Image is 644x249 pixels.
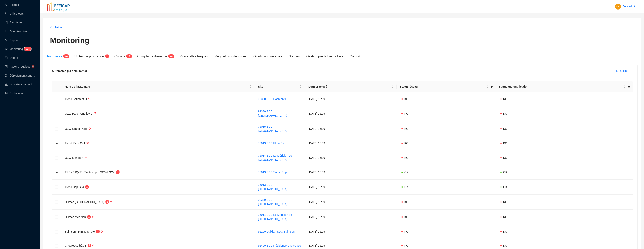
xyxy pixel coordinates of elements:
[404,127,408,130] span: KO
[258,171,292,174] a: 75013 SDC Santé Copro 4
[92,244,95,247] span: wifi
[305,121,397,136] td: [DATE] 15:09
[258,154,292,161] a: 75014 SDC Le Méridien de [GEOGRAPHIC_DATA]
[88,215,90,218] span: 1
[350,54,360,59] div: Confort
[503,142,507,145] span: KO
[503,185,507,189] span: OK
[258,97,287,101] a: 92390 SDC Bâtiment H
[258,142,285,145] a: 75013 SDC Plein Ciel
[258,230,295,233] a: 92100 Dalkia - SDC Salmson
[305,180,397,195] td: [DATE] 15:09
[55,244,58,247] button: Développer la ligne
[65,156,83,159] span: OZW Méridien
[499,85,623,89] span: Statut authentification
[404,230,408,233] span: KO
[404,112,408,115] span: KO
[5,65,8,68] span: check-square
[47,55,62,58] span: Automates
[305,136,397,150] td: [DATE] 15:09
[96,230,100,233] sup: 1
[400,85,486,89] span: Statut réseau
[5,39,20,42] a: questionSupport
[305,81,397,92] th: Dernier relevé
[85,185,89,189] sup: 1
[54,25,63,30] span: Retour
[114,55,125,58] span: Circuits
[258,198,287,206] a: 92330 SDC [GEOGRAPHIC_DATA]
[85,156,87,159] span: wifi
[65,85,248,89] span: Nom de l'automate
[5,56,18,59] a: codeDebug
[305,165,397,180] td: [DATE] 15:09
[100,230,103,233] span: wifi
[258,125,287,132] a: 75015 SDC [GEOGRAPHIC_DATA]
[305,150,397,165] td: [DATE] 15:09
[5,83,35,86] a: heat-mapIndicateur de confort
[305,210,397,225] td: [DATE] 15:09
[117,171,119,173] span: 1
[612,3,644,10] button: Dev admin
[55,216,58,219] button: Développer la ligne
[503,215,507,219] span: KO
[491,86,493,88] span: filter
[638,5,641,8] span: down
[86,185,88,188] span: 1
[503,200,507,204] span: KO
[88,244,91,247] sup: 1
[404,97,408,101] span: KO
[305,225,397,239] td: [DATE] 15:09
[258,85,299,89] span: Site
[65,112,92,115] span: OZW Parc Penthievre
[55,201,58,204] button: Développer la ligne
[55,142,58,145] button: Développer la ligne
[258,213,292,221] a: 75014 SDC Le Méridien de [GEOGRAPHIC_DATA]
[55,127,58,131] button: Développer la ligne
[62,81,255,92] th: Nom de l'automate
[404,244,408,247] span: KO
[5,47,30,51] a: monitorMonitoring99+
[614,69,629,73] span: Tout afficher
[170,55,171,58] span: 7
[305,92,397,106] td: [DATE] 15:09
[252,54,282,59] div: Régulation prédictive
[5,74,35,77] a: clusterDéploiement sondes
[258,110,287,117] a: 92330 SDC [GEOGRAPHIC_DATA]
[308,85,390,89] span: Dernier relevé
[87,215,91,219] sup: 1
[10,65,35,68] span: Actions requises 🚨
[404,200,408,204] span: KO
[55,98,58,101] button: Développer la ligne
[404,142,408,145] span: KO
[65,200,104,204] span: Distech [GEOGRAPHIC_DATA]
[623,5,636,8] a: Dev admin
[94,112,97,115] span: wifi
[65,230,95,233] span: Salmson TREND ST-A0
[503,127,507,130] span: KO
[258,183,287,191] a: 75013 SDC [GEOGRAPHIC_DATA]
[88,98,91,100] span: wifi
[404,156,408,159] span: KO
[627,84,631,90] span: filter
[305,106,397,121] td: [DATE] 15:09
[5,12,24,15] a: teamUtilisateurs
[66,55,68,58] span: 4
[97,230,99,233] span: 1
[404,171,408,174] span: OK
[404,215,408,219] span: KO
[55,156,58,160] button: Développer la ligne
[24,47,31,51] sup: 159
[258,244,301,247] a: 91400 SDC Résidence Chevreuse
[503,156,507,159] span: KO
[495,81,633,92] th: Statut authentification
[65,215,86,219] span: Distech Méridien
[55,230,58,233] button: Développer la ligne
[65,185,84,189] span: Trend Cap Sud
